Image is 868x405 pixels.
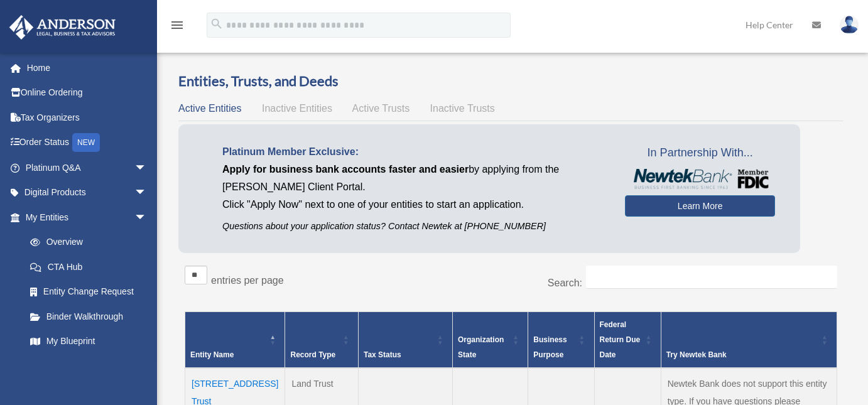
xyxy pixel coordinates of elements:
th: Tax Status: Activate to sort [358,312,452,369]
span: In Partnership With... [625,143,775,163]
img: User Pic [840,16,859,34]
span: Record Type [290,350,335,359]
span: Inactive Entities [262,103,332,114]
i: menu [170,18,185,33]
i: search [210,17,224,31]
span: Active Trusts [352,103,410,114]
p: Click "Apply Now" next to one of your entities to start an application. [222,196,606,213]
p: Questions about your application status? Contact Newtek at [PHONE_NUMBER] [222,219,606,234]
a: My Blueprint [18,329,160,354]
span: Entity Name [190,350,234,359]
div: Try Newtek Bank [666,347,818,362]
a: Home [9,55,166,80]
a: Digital Productsarrow_drop_down [9,180,166,205]
span: arrow_drop_down [134,205,160,230]
label: entries per page [211,275,284,286]
span: Business Purpose [533,335,567,359]
span: Apply for business bank accounts faster and easier [222,164,469,175]
a: CTA Hub [18,254,160,279]
a: My Entitiesarrow_drop_down [9,205,160,230]
span: arrow_drop_down [134,155,160,181]
th: Record Type: Activate to sort [285,312,359,369]
a: Learn More [625,195,775,217]
th: Business Purpose: Activate to sort [528,312,594,369]
a: Platinum Q&Aarrow_drop_down [9,155,166,180]
p: by applying from the [PERSON_NAME] Client Portal. [222,161,606,196]
a: Online Ordering [9,80,166,105]
span: Organization State [458,335,504,359]
img: Anderson Advisors Platinum Portal [6,15,119,40]
span: Tax Status [364,350,401,359]
label: Search: [548,278,582,288]
th: Entity Name: Activate to invert sorting [185,312,285,369]
th: Federal Return Due Date: Activate to sort [594,312,661,369]
a: Tax Due Dates [18,354,160,379]
a: Order StatusNEW [9,130,166,156]
th: Try Newtek Bank : Activate to sort [661,312,837,369]
span: arrow_drop_down [134,180,160,206]
th: Organization State: Activate to sort [452,312,528,369]
a: menu [170,22,185,33]
div: NEW [72,133,100,152]
h3: Entities, Trusts, and Deeds [178,72,844,91]
span: Active Entities [178,103,241,114]
span: Federal Return Due Date [600,320,641,359]
a: Tax Organizers [9,105,166,130]
a: Binder Walkthrough [18,304,160,329]
img: NewtekBankLogoSM.png [631,169,769,189]
a: Entity Change Request [18,279,160,305]
p: Platinum Member Exclusive: [222,143,606,161]
a: Overview [18,230,153,255]
span: Inactive Trusts [430,103,495,114]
